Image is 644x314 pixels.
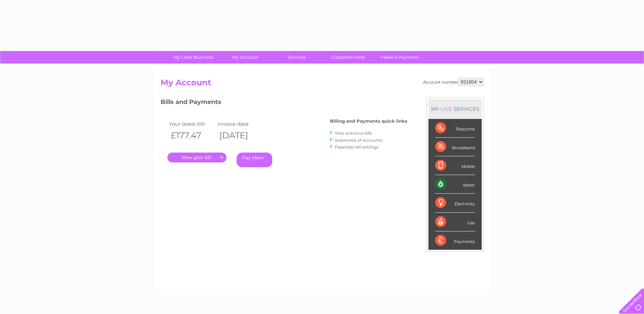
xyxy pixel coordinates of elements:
[435,138,475,156] div: Broadband
[167,128,216,142] th: £177.47
[330,119,407,124] h4: Billing and Payments quick links
[161,78,484,91] h2: My Account
[167,153,226,162] a: .
[372,51,428,64] a: Make A Payment
[435,231,475,250] div: Payments
[167,119,216,128] td: Your latest bill
[439,106,454,112] div: LIVE
[435,175,475,194] div: Water
[217,51,273,64] a: My Account
[165,51,221,64] a: My Clear Business
[423,78,484,86] div: Account number
[216,119,265,128] td: Invoice date
[428,99,482,119] div: MY SERVICES
[269,51,325,64] a: Services
[435,156,475,175] div: Mobile
[435,213,475,231] div: Gas
[335,130,372,136] a: View previous bills
[161,97,407,109] h3: Bills and Payments
[335,138,382,143] a: Statement of Accounts
[216,128,265,142] th: [DATE]
[237,153,272,167] a: Pay Here
[435,119,475,138] div: Telecoms
[335,144,379,150] a: Paperless bill settings
[435,194,475,212] div: Electricity
[320,51,376,64] a: Customer Help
